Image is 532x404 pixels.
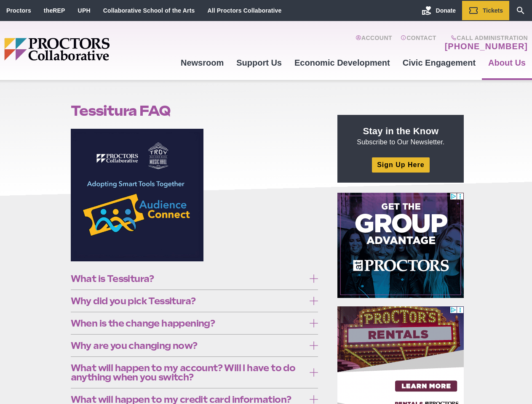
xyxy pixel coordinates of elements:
a: Sign Up Here [372,157,429,172]
h1: Tessitura FAQ [71,103,318,119]
a: Collaborative School of the Arts [103,7,195,14]
a: Newsroom [174,51,230,74]
p: Subscribe to Our Newsletter. [348,125,454,147]
a: [PHONE_NUMBER] [445,41,528,51]
a: Tickets [462,1,509,20]
span: Donate [436,7,456,14]
a: Proctors [6,7,31,14]
a: Civic Engagement [396,51,482,74]
span: What is Tessitura? [71,274,305,283]
span: Tickets [483,7,503,14]
a: UPH [78,7,91,14]
a: Contact [401,35,436,51]
span: When is the change happening? [71,319,305,328]
a: Account [356,35,392,51]
span: Call Administration [442,35,528,41]
strong: Stay in the Know [363,126,439,136]
a: Search [509,1,532,20]
iframe: Advertisement [337,193,464,298]
span: Why did you pick Tessitura? [71,296,305,306]
a: All Proctors Collaborative [207,7,281,14]
img: Proctors logo [4,38,174,61]
span: Why are you changing now? [71,341,305,350]
a: Economic Development [288,51,396,74]
span: What will happen to my credit card information? [71,395,305,404]
a: theREP [44,7,65,14]
span: What will happen to my account? Will I have to do anything when you switch? [71,363,305,382]
a: About Us [482,51,532,74]
a: Support Us [230,51,288,74]
a: Donate [415,1,462,20]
